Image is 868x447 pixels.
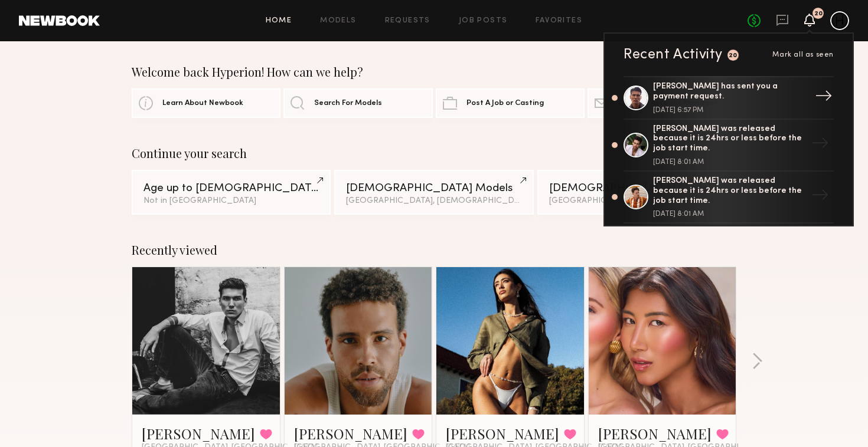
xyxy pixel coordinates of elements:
[346,197,521,205] div: [GEOGRAPHIC_DATA], [DEMOGRAPHIC_DATA] / [DEMOGRAPHIC_DATA]
[624,48,723,62] div: Recent Activity
[624,172,834,224] a: [PERSON_NAME] was released because it is 24hrs or less before the job start time.[DATE] 8:01 AM→
[266,17,292,25] a: Home
[588,88,736,118] a: Contact Account Manager
[320,17,356,25] a: Models
[729,52,738,59] div: 20
[143,197,319,205] div: Not in [GEOGRAPHIC_DATA]
[653,107,807,114] div: [DATE] 6:57 PM
[549,197,725,205] div: [GEOGRAPHIC_DATA], [DEMOGRAPHIC_DATA] / [DEMOGRAPHIC_DATA]
[653,176,807,206] div: [PERSON_NAME] was released because it is 24hrs or less before the job start time.
[314,100,382,107] span: Search For Models
[294,424,407,443] a: [PERSON_NAME]
[807,182,834,212] div: →
[143,183,319,194] div: Age up to [DEMOGRAPHIC_DATA].
[334,170,533,215] a: [DEMOGRAPHIC_DATA] Models[GEOGRAPHIC_DATA], [DEMOGRAPHIC_DATA] / [DEMOGRAPHIC_DATA]
[346,183,521,194] div: [DEMOGRAPHIC_DATA] Models
[142,424,255,443] a: [PERSON_NAME]
[653,124,807,154] div: [PERSON_NAME] was released because it is 24hrs or less before the job start time.
[549,183,725,194] div: [DEMOGRAPHIC_DATA] Models
[536,17,582,25] a: Favorites
[598,424,712,443] a: [PERSON_NAME]
[807,130,834,160] div: →
[132,146,736,160] div: Continue your search
[132,170,331,215] a: Age up to [DEMOGRAPHIC_DATA].Not in [GEOGRAPHIC_DATA]
[162,100,243,107] span: Learn About Newbook
[132,88,280,118] a: Learn About Newbook
[624,120,834,172] a: [PERSON_NAME] was released because it is 24hrs or less before the job start time.[DATE] 8:01 AM→
[385,17,430,25] a: Requests
[283,88,432,118] a: Search For Models
[810,83,837,113] div: →
[772,51,834,58] span: Mark all as seen
[459,17,508,25] a: Job Posts
[537,170,736,215] a: [DEMOGRAPHIC_DATA] Models[GEOGRAPHIC_DATA], [DEMOGRAPHIC_DATA] / [DEMOGRAPHIC_DATA]
[653,159,807,166] div: [DATE] 8:01 AM
[624,76,834,120] a: [PERSON_NAME] has sent you a payment request.[DATE] 6:57 PM→
[466,100,544,107] span: Post A Job or Casting
[436,88,585,118] a: Post A Job or Casting
[653,211,807,218] div: [DATE] 8:01 AM
[653,82,807,102] div: [PERSON_NAME] has sent you a payment request.
[132,65,736,79] div: Welcome back Hyperion! How can we help?
[814,11,823,17] div: 20
[446,424,559,443] a: [PERSON_NAME]
[132,243,736,257] div: Recently viewed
